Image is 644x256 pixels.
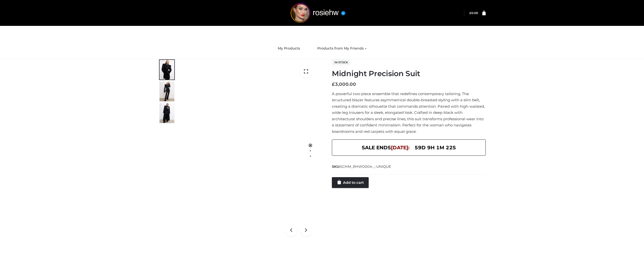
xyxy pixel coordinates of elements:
[332,177,369,188] a: Add to cart
[340,164,391,169] span: SCHM_RHW0004-_-UNIQUE
[160,60,174,80] img: Screenshot-2024-10-29-at-6.26.42%E2%80%AFPM.jpg
[181,59,318,242] img: Screenshot-2024-10-29-at-6.26.42 PM
[391,145,409,151] span: [DATE]:
[332,82,335,87] span: £
[332,164,392,170] span: SKU:
[314,43,370,54] a: Products from My Friends
[332,59,350,65] span: In stock
[415,143,456,152] span: 59d 9h 1m 22s
[469,11,478,15] bdi: 0.00
[160,82,174,101] img: Screenshot-2024-10-29-at-6.26.30%E2%80%AFPM.jpg
[281,3,355,23] img: rosiehw
[469,11,478,15] a: £0.00
[160,103,174,123] img: Screenshot-2024-10-29-at-6.26.36%E2%80%AFPM.jpg
[332,69,486,78] h1: Midnight Precision Suit
[332,82,356,87] bdi: 3,000.00
[274,43,304,54] a: My Products
[332,139,486,156] div: SALE ENDS
[332,91,486,135] p: A powerful two-piece ensemble that redefines contemporary tailoring. The structured blazer featur...
[469,11,471,15] span: £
